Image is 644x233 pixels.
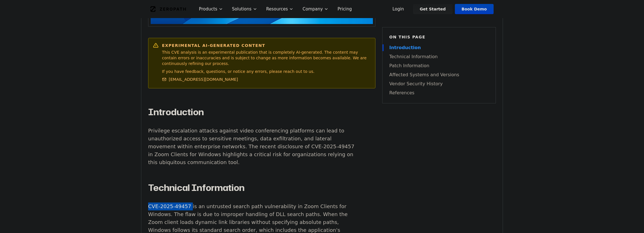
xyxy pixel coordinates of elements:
[389,53,489,60] a: Technical Information
[413,4,453,14] a: Get Started
[389,62,489,69] a: Patch Information
[389,80,489,87] a: Vendor Security History
[162,69,371,74] p: If you have feedback, questions, or notice any errors, please reach out to us.
[162,49,371,66] p: This CVE analysis is an experimental publication that is completely AI-generated. The content may...
[386,4,411,14] a: Login
[389,71,489,78] a: Affected Systems and Versions
[389,44,489,51] a: Introduction
[148,182,358,193] h2: Technical Information
[389,34,489,40] h6: On this page
[162,43,371,48] h6: Experimental AI-Generated Content
[455,4,494,14] a: Book Demo
[162,77,238,82] a: [EMAIL_ADDRESS][DOMAIN_NAME]
[148,106,358,118] h2: Introduction
[389,90,489,96] a: References
[148,127,358,166] p: Privilege escalation attacks against video conferencing platforms can lead to unauthorized access...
